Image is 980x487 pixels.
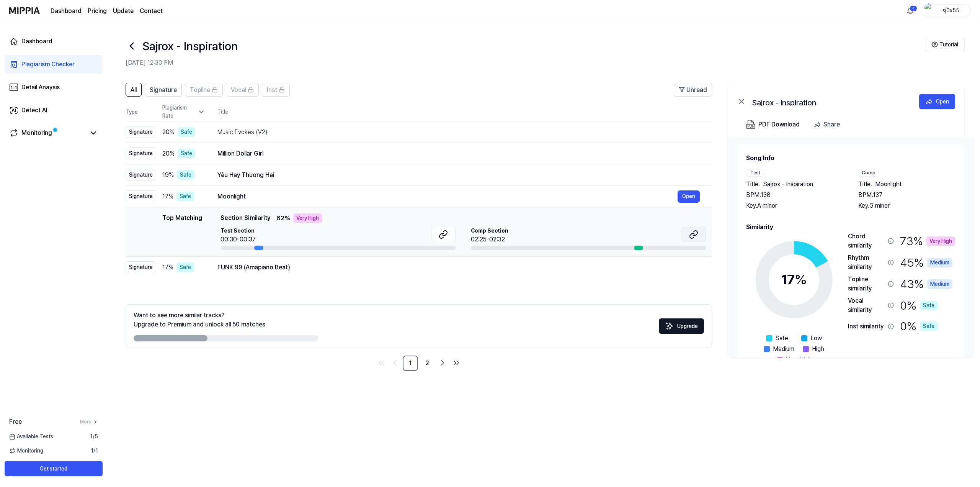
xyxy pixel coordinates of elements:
[21,106,47,115] div: Detect AI
[758,120,800,130] div: PDF Download
[217,171,700,180] div: Yêu Hay Thương Hại
[389,357,401,369] a: Go to previous page
[900,253,952,272] div: 45 %
[936,97,949,106] div: Open
[113,7,134,16] a: Update
[9,433,53,441] span: Available Tests
[910,5,917,11] div: 4
[906,6,915,15] img: 알림
[142,38,238,55] h1: Sajrox - Inspiration
[686,85,707,95] span: Unread
[823,120,840,130] div: Share
[190,85,210,95] span: Topline
[746,180,760,189] span: Title .
[659,318,704,334] button: Upgrade
[745,117,801,132] button: PDF Download
[131,85,137,95] span: All
[5,32,103,51] a: Dashboard
[810,334,822,343] span: Low
[810,117,846,132] button: Share
[665,321,674,331] img: Sparkles
[162,171,174,180] span: 19 %
[848,253,885,272] div: Rhythm similarity
[178,127,195,137] div: Safe
[746,154,955,163] h2: Song Info
[420,356,435,371] a: 2
[88,7,107,16] a: Pricing
[5,55,103,74] a: Plagiarism Checker
[471,227,508,235] span: Comp Section
[126,58,925,67] h2: [DATE] 12:30 PM
[746,223,955,232] h2: Similarity
[267,85,277,95] span: Inst
[162,128,175,137] span: 20 %
[920,301,938,310] div: Safe
[220,227,256,235] span: Test Section
[848,322,885,331] div: Inst similarity
[262,83,290,97] button: Inst
[931,41,938,48] img: Help
[436,357,449,369] a: Go to next page
[217,263,700,272] div: FUNK 99 (Amapiano Beat)
[162,104,205,120] div: Plagiarism Rate
[858,180,872,189] span: Title .
[848,275,885,293] div: Topline similarity
[226,83,259,97] button: Vocal
[926,236,955,246] div: Very High
[162,263,173,272] span: 17 %
[659,325,704,332] a: SparklesUpgrade
[746,201,843,210] div: Key. A minor
[900,275,952,293] div: 43 %
[21,83,60,92] div: Detail Anaysis
[220,213,270,223] span: Section Similarity
[140,7,163,16] a: Contact
[176,262,194,272] div: Safe
[293,213,322,223] div: Very High
[126,103,156,121] th: Type
[217,128,700,137] div: Music Evokes (V2)
[678,190,700,203] a: Open
[185,83,223,97] button: Topline
[900,232,955,250] div: 73 %
[375,357,387,369] a: Go to first page
[5,461,103,476] button: Get started
[217,192,678,201] div: Moonlight
[21,37,52,46] div: Dashboard
[775,334,788,343] span: Safe
[51,7,82,16] a: Dashboard
[176,192,194,201] div: Safe
[763,180,813,189] span: Sajrox - Inspiration
[145,83,182,97] button: Signature
[231,85,246,95] span: Vocal
[403,356,418,371] a: 1
[217,149,700,158] div: Million Dollar Girl
[746,169,764,177] div: Test
[812,344,824,354] span: High
[728,137,973,357] a: Song InfoTestTitle.Sajrox - InspirationBPM.138Key.A minorCompTitle.MoonlightBPM.137Key.G minorSim...
[925,37,965,52] button: Tutorial
[126,356,712,371] nav: pagination
[80,418,98,425] a: More
[217,103,712,121] th: Title
[90,433,98,441] span: 1 / 5
[919,94,955,109] button: Open
[920,321,938,331] div: Safe
[126,83,142,97] button: All
[904,5,916,17] button: 알림4
[781,269,807,290] div: 17
[450,357,462,369] a: Go to last page
[126,261,156,273] div: Signature
[858,169,879,177] div: Comp
[21,128,52,138] div: Monitoring
[5,101,103,120] a: Detect AI
[21,60,75,69] div: Plagiarism Checker
[150,85,177,95] span: Signature
[858,190,955,200] div: BPM. 137
[848,296,885,315] div: Vocal similarity
[9,447,43,455] span: Monitoring
[5,78,103,97] a: Detail Anaysis
[178,149,195,158] div: Safe
[936,6,966,15] div: sj0x55
[162,192,173,201] span: 17 %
